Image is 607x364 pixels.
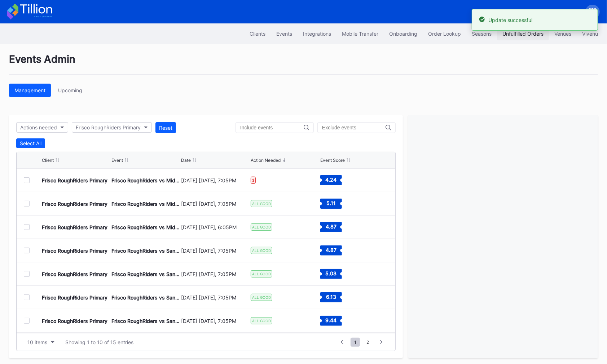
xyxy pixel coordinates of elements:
[42,201,107,207] div: Frisco RoughRiders Primary
[42,294,107,301] div: Frisco RoughRiders Primary
[523,5,580,18] button: Mets Secondary
[466,27,497,40] button: Seasons
[502,31,544,37] div: Unfulfilled Orders
[16,138,45,148] button: Select All
[111,157,123,163] div: Event
[181,157,191,163] div: Date
[326,247,337,253] text: 4.87
[326,223,337,230] text: 4.87
[181,271,249,277] div: [DATE] [DATE], 7:05PM
[326,294,336,300] text: 6.13
[53,84,88,97] button: Upcoming
[271,27,298,40] button: Events
[76,124,141,130] div: Frisco RoughRiders Primary
[320,157,345,163] div: Event Score
[159,125,172,131] div: Reset
[322,125,386,130] input: Exclude events
[577,27,603,40] button: Vivenu
[20,140,41,146] div: Select All
[111,248,179,254] div: Frisco RoughRiders vs San Antonio Missions
[326,177,337,183] text: 4.24
[363,338,373,347] span: 2
[472,31,492,37] div: Seasons
[72,122,152,133] button: Frisco RoughRiders Primary
[181,224,249,230] div: [DATE] [DATE], 6:05PM
[111,294,179,301] div: Frisco RoughRiders vs San Antonio Missions
[111,201,179,207] div: Frisco RoughRiders vs Midland Rockhounds
[428,31,461,37] div: Order Lookup
[251,270,272,278] div: ALL GOOD
[342,31,378,37] div: Mobile Transfer
[111,224,179,230] div: Frisco RoughRiders vs Midland Rockhounds
[42,248,107,254] div: Frisco RoughRiders Primary
[111,318,179,324] div: Frisco RoughRiders vs San Antonio Missions
[251,223,272,231] div: ALL GOOD
[42,224,107,230] div: Frisco RoughRiders Primary
[251,157,281,163] div: Action Needed
[298,27,337,40] button: Integrations
[240,125,304,130] input: Include events
[488,17,532,23] div: Update successful
[554,31,571,37] div: Venues
[42,157,54,163] div: Client
[111,177,179,183] div: Frisco RoughRiders vs Midland Rockhounds
[24,337,58,347] button: 10 items
[549,27,577,40] button: Venues
[181,318,249,324] div: [DATE] [DATE], 7:05PM
[326,317,337,323] text: 9.44
[14,87,45,93] div: Management
[251,200,272,207] div: ALL GOOD
[529,9,567,15] div: Mets Secondary
[251,317,272,324] div: ALL GOOD
[20,124,57,130] div: Actions needed
[42,318,107,324] div: Frisco RoughRiders Primary
[42,177,107,183] div: Frisco RoughRiders Primary
[251,247,272,254] div: ALL GOOD
[181,248,249,254] div: [DATE] [DATE], 7:05PM
[58,87,82,93] div: Upcoming
[303,31,331,37] div: Integrations
[65,339,133,345] div: Showing 1 to 10 of 15 entries
[9,84,51,97] button: Management
[9,53,598,75] div: Events Admin
[384,27,423,40] button: Onboarding
[16,122,68,133] button: Actions needed
[244,27,271,40] button: Clients
[326,200,336,206] text: 5.11
[155,122,176,133] button: Reset
[111,271,179,277] div: Frisco RoughRiders vs San Antonio Missions
[326,270,337,276] text: 5.03
[251,177,256,184] div: $
[337,27,384,40] button: Mobile Transfer
[251,294,272,301] div: ALL GOOD
[27,339,47,345] div: 10 items
[276,31,292,37] div: Events
[582,31,598,37] div: Vivenu
[181,201,249,207] div: [DATE] [DATE], 7:05PM
[250,31,265,37] div: Clients
[181,294,249,301] div: [DATE] [DATE], 7:05PM
[181,177,249,183] div: [DATE] [DATE], 7:05PM
[423,27,466,40] button: Order Lookup
[351,338,360,347] span: 1
[389,31,417,37] div: Onboarding
[42,271,107,277] div: Frisco RoughRiders Primary
[497,27,549,40] button: Unfulfilled Orders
